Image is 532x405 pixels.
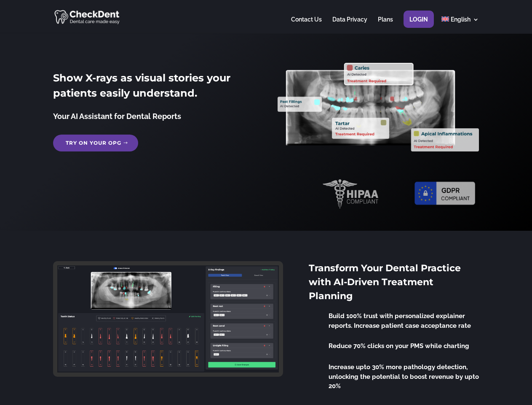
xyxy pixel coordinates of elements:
span: Reduce 70% clicks on your PMS while charting [329,342,469,350]
span: Your AI Assistant for Dental Reports [53,112,181,121]
span: English [451,16,471,23]
a: Plans [378,16,393,33]
a: English [441,16,479,33]
img: X_Ray_annotated [278,63,479,151]
a: Try on your OPG [53,135,138,151]
span: Increase upto 30% more pathology detection, unlocking the potential to boost revenue by upto 20% [329,363,479,390]
span: Build 100% trust with personalized explainer reports. Increase patient case acceptance rate [329,312,471,329]
span: Transform Your Dental Practice with AI-Driven Treatment Planning [309,262,461,302]
a: Data Privacy [332,16,367,33]
a: Contact Us [291,16,322,33]
h2: Show X-rays as visual stories your patients easily understand. [53,70,254,105]
a: Login [409,16,428,33]
img: CheckDent AI [54,8,120,25]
